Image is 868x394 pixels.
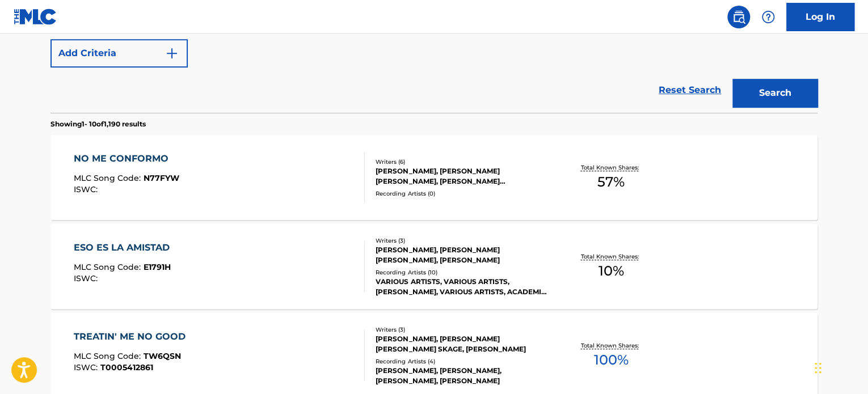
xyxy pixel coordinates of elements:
span: MLC Song Code : [74,351,144,361]
p: Showing 1 - 10 of 1,190 results [50,119,146,129]
span: ISWC : [74,184,100,194]
div: Writers ( 6 ) [376,158,547,166]
p: Total Known Shares: [580,163,641,172]
button: Add Criteria [50,39,188,67]
span: MLC Song Code : [74,262,144,272]
img: MLC Logo [14,9,57,25]
span: 57 % [597,172,625,192]
iframe: Chat Widget [811,340,868,394]
div: Recording Artists ( 4 ) [376,357,547,366]
div: TREATIN' ME NO GOOD [74,330,191,344]
span: ISWC : [74,362,100,372]
div: Help [757,6,779,28]
span: 100 % [593,350,628,370]
span: T0005412861 [100,362,153,372]
a: Public Search [727,6,750,28]
img: search [732,10,745,24]
img: 9d2ae6d4665cec9f34b9.svg [165,46,179,60]
div: ESO ES LA AMISTAD [74,241,175,255]
span: N77FYW [144,173,179,183]
div: Drag [815,351,821,385]
a: NO ME CONFORMOMLC Song Code:N77FYWISWC:Writers (6)[PERSON_NAME], [PERSON_NAME] [PERSON_NAME], [PE... [50,135,818,220]
a: Reset Search [653,78,727,103]
div: [PERSON_NAME], [PERSON_NAME] [PERSON_NAME], [PERSON_NAME] [376,245,547,265]
div: Recording Artists ( 10 ) [376,268,547,277]
span: 10 % [598,261,623,281]
span: ISWC : [74,273,100,283]
div: Writers ( 3 ) [376,236,547,245]
span: MLC Song Code : [74,173,144,183]
img: help [761,10,775,24]
div: Recording Artists ( 0 ) [376,189,547,198]
div: [PERSON_NAME], [PERSON_NAME], [PERSON_NAME], [PERSON_NAME] [376,366,547,386]
button: Search [732,79,818,107]
div: Writers ( 3 ) [376,325,547,334]
div: VARIOUS ARTISTS, VARIOUS ARTISTS, [PERSON_NAME], VARIOUS ARTISTS, ACADEMIA O.T. 2|NIKA|[PERSON_NAME] [376,277,547,297]
div: [PERSON_NAME], [PERSON_NAME] [PERSON_NAME] SKAGE, [PERSON_NAME] [376,334,547,354]
p: Total Known Shares: [580,341,641,350]
p: Total Known Shares: [580,252,641,261]
a: ESO ES LA AMISTADMLC Song Code:E1791HISWC:Writers (3)[PERSON_NAME], [PERSON_NAME] [PERSON_NAME], ... [50,224,818,309]
div: [PERSON_NAME], [PERSON_NAME] [PERSON_NAME], [PERSON_NAME] [PERSON_NAME] [PERSON_NAME], [PERSON_NA... [376,166,547,187]
span: E1791H [144,262,171,272]
span: TW6QSN [144,351,181,361]
a: Log In [786,3,854,31]
div: NO ME CONFORMO [74,152,179,166]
